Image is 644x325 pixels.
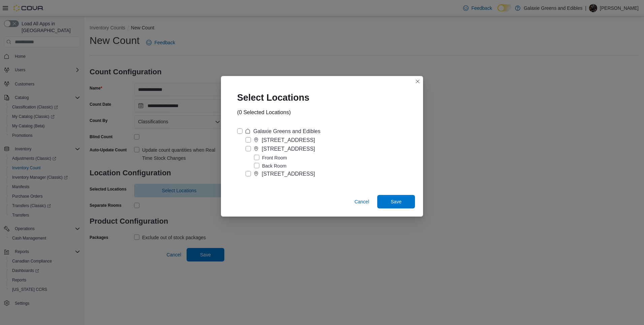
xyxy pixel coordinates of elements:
[237,108,291,117] div: (0 Selected Locations)
[254,154,287,162] label: Front Room
[377,195,415,208] button: Save
[262,145,315,153] div: [STREET_ADDRESS]
[354,198,369,205] span: Cancel
[254,162,286,170] label: Back Room
[352,195,372,208] button: Cancel
[253,127,320,135] div: Galaxie Greens and Edibles
[229,84,323,108] div: Select Locations
[262,136,315,144] div: [STREET_ADDRESS]
[262,170,315,178] div: [STREET_ADDRESS]
[391,198,401,205] span: Save
[414,77,422,85] button: Closes this modal window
